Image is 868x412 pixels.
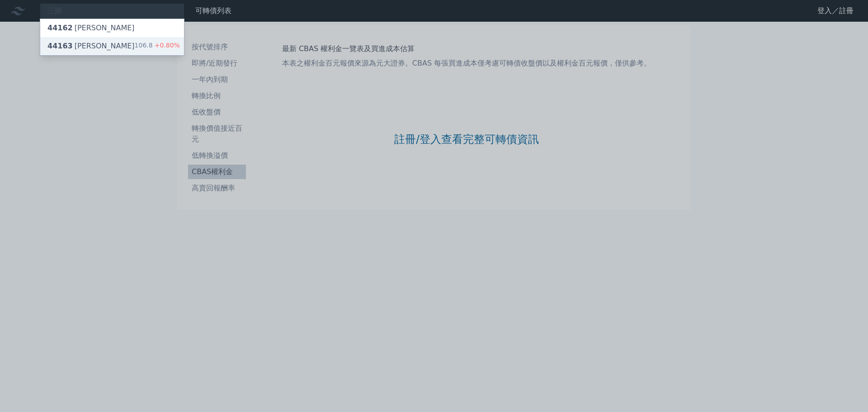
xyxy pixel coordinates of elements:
[823,369,868,412] iframe: Chat Widget
[135,41,180,52] div: 106.8
[47,42,73,50] span: 44163
[823,369,868,412] div: 聊天小工具
[47,24,73,32] span: 44162
[47,23,135,33] div: [PERSON_NAME]
[47,41,135,52] div: [PERSON_NAME]
[40,19,184,37] a: 44162[PERSON_NAME]
[153,42,180,49] span: +0.80%
[40,37,184,55] a: 44163[PERSON_NAME] 106.8+0.80%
